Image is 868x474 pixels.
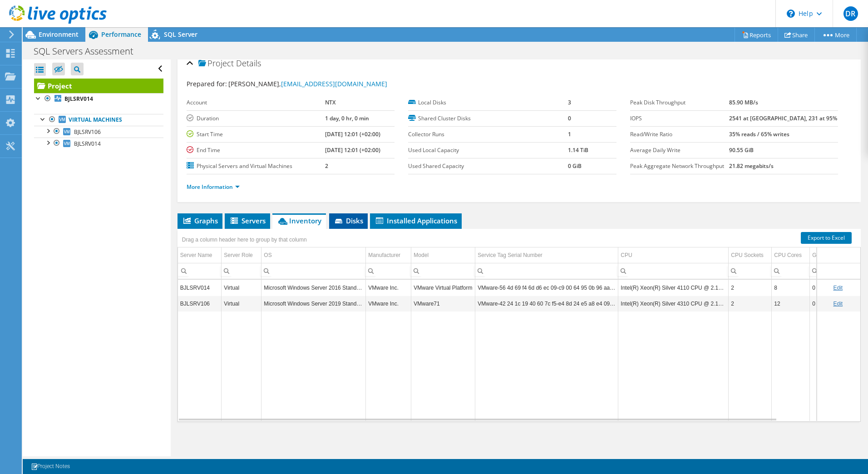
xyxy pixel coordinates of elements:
td: Column Guest VM Count, Filter cell [810,263,863,279]
label: Local Disks [408,98,567,107]
label: Average Daily Write [630,146,730,155]
label: Peak Disk Throughput [630,98,730,107]
span: BJLSRV014 [74,140,101,148]
label: End Time [187,146,325,155]
a: Edit [833,301,843,307]
td: Column Model, Value VMware71 [411,296,475,311]
td: Column CPU Sockets, Value 2 [729,296,772,311]
b: 90.55 GiB [729,146,754,154]
div: Drag a column header here to group by that column [180,233,309,246]
a: BJLSRV106 [34,126,163,138]
label: Account [187,98,325,107]
td: Column CPU Cores, Value 12 [772,296,810,311]
label: Read/Write Ratio [630,130,730,139]
div: Guest VM Count [812,250,853,261]
b: 1.14 TiB [568,146,588,154]
span: SQL Server [164,30,197,39]
div: Model [414,250,429,261]
td: Column Model, Value VMware Virtual Platform [411,280,475,296]
b: 0 GiB [568,162,582,170]
td: Column CPU, Filter cell [618,263,729,279]
td: Column Guest VM Count, Value 0 [810,280,863,296]
td: Column Server Name, Filter cell [178,263,222,279]
div: CPU [621,250,632,261]
div: CPU Cores [774,250,802,261]
td: Column OS, Filter cell [261,263,366,279]
td: CPU Sockets Column [729,247,772,263]
a: Project [34,79,163,93]
svg: \n [787,10,795,18]
b: 21.82 megabits/s [729,162,774,170]
div: Virtual [224,282,259,293]
span: Details [236,58,261,69]
div: Server Role [224,250,252,261]
label: Shared Cluster Disks [408,114,567,123]
b: 2541 at [GEOGRAPHIC_DATA], 231 at 95% [729,114,837,122]
span: Graphs [182,216,218,225]
span: DR [843,6,858,21]
div: OS [264,250,271,261]
td: Server Role Column [222,247,261,263]
td: Column Manufacturer, Value VMware Inc. [366,296,411,311]
span: Inventory [277,216,321,225]
div: Server Name [180,250,212,261]
span: Project [198,59,234,68]
a: [EMAIL_ADDRESS][DOMAIN_NAME] [281,79,387,88]
td: CPU Column [618,247,729,263]
a: More [814,28,857,42]
span: Installed Applications [375,216,457,225]
b: 85.90 MB/s [729,99,758,106]
b: 2 [325,162,328,170]
td: Column CPU Sockets, Filter cell [729,263,772,279]
a: Project Notes [25,461,76,472]
td: Model Column [411,247,475,263]
label: Used Local Capacity [408,146,567,155]
b: 1 day, 0 hr, 0 min [325,114,369,122]
td: Service Tag Serial Number Column [475,247,618,263]
a: Reports [735,28,778,42]
td: Column Manufacturer, Filter cell [366,263,411,279]
td: Column Server Role, Filter cell [222,263,261,279]
a: Edit [833,285,843,291]
td: Server Name Column [178,247,222,263]
td: Column OS, Value Microsoft Windows Server 2016 Standard [261,280,366,296]
label: Peak Aggregate Network Throughput [630,162,730,171]
label: Start Time [187,130,325,139]
td: Column Server Name, Value BJLSRV014 [178,280,222,296]
td: Column CPU Cores, Filter cell [772,263,810,279]
span: Performance [101,30,141,39]
b: 0 [568,114,571,122]
div: Service Tag Serial Number [478,250,542,261]
b: 1 [568,130,571,138]
td: Column Service Tag Serial Number, Filter cell [475,263,618,279]
a: Export to Excel [801,232,852,244]
td: Manufacturer Column [366,247,411,263]
span: [PERSON_NAME], [228,79,387,88]
td: Column Guest VM Count, Value 0 [810,296,863,311]
td: OS Column [261,247,366,263]
a: More Information [187,183,240,191]
b: 35% reads / 65% writes [729,130,789,138]
td: Column Manufacturer, Value VMware Inc. [366,280,411,296]
td: Column Server Role, Value Virtual [222,296,261,311]
td: Column CPU Cores, Value 8 [772,280,810,296]
td: Column Server Role, Value Virtual [222,280,261,296]
b: [DATE] 12:01 (+02:00) [325,146,380,154]
b: 3 [568,99,571,106]
b: NTX [325,99,335,106]
label: Physical Servers and Virtual Machines [187,162,325,171]
span: Disks [334,216,363,225]
td: Column CPU, Value Intel(R) Xeon(R) Silver 4310 CPU @ 2.10GHz [618,296,729,311]
label: Duration [187,114,325,123]
label: IOPS [630,114,730,123]
b: [DATE] 12:01 (+02:00) [325,130,380,138]
a: Virtual Machines [34,114,163,126]
td: Column Service Tag Serial Number, Value VMware-42 24 1c 19 40 60 7c f5-e4 8d 24 e5 a8 e4 09 98 [475,296,618,311]
td: Column OS, Value Microsoft Windows Server 2019 Standard [261,296,366,311]
div: Virtual [224,298,259,309]
a: BJLSRV014 [34,138,163,149]
td: Column CPU Sockets, Value 2 [729,280,772,296]
div: CPU Sockets [731,250,763,261]
b: BJLSRV014 [64,95,93,103]
h1: SQL Servers Assessment [30,46,148,56]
